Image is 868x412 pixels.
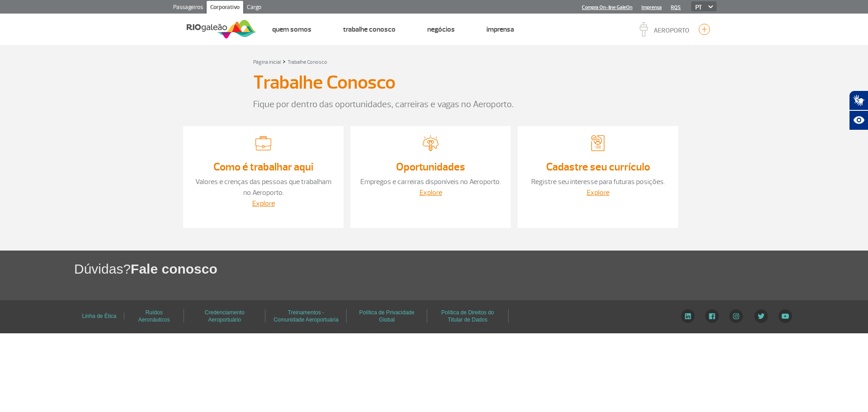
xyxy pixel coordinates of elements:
a: Compra On-line GaleOn [582,5,632,10]
a: Explore [587,188,609,197]
a: Ruídos Aeronáuticos [138,306,170,326]
img: Facebook [705,309,719,323]
a: RQS [671,5,681,10]
a: Imprensa [486,25,514,34]
a: Cadastre seu currículo [546,160,650,174]
img: Twitter [754,309,768,323]
a: Como é trabalhar aqui [213,160,313,174]
a: Negócios [427,25,455,34]
a: Treinamentos - Comunidade Aeroportuária [274,306,338,326]
p: AEROPORTO [654,28,689,34]
a: Política de Privacidade Global [359,306,415,326]
button: Abrir tradutor de língua de sinais. [849,90,868,110]
a: Empregos e carreiras disponíveis no Aeroporto. [360,177,501,186]
a: Explore [252,199,275,208]
h1: Dúvidas? [74,260,868,278]
a: Oportunidades [396,160,465,174]
a: Explore [420,188,442,197]
a: Página inicial [253,59,281,66]
a: Passageiros [170,1,207,15]
a: Registre seu interesse para futuras posições. [531,177,665,186]
a: Cargo [243,1,265,15]
a: Trabalhe Conosco [288,59,327,66]
p: Fique por dentro das oportunidades, carreiras e vagas no Aeroporto. [253,98,615,111]
a: Credenciamento Aeroportuário [205,306,245,326]
a: Política de Direitos do Titular de Dados [441,306,494,326]
img: YouTube [778,309,792,323]
a: Linha de Ética [82,310,116,322]
a: Quem Somos [272,25,311,34]
button: Abrir recursos assistivos. [849,110,868,130]
a: Corporativo [207,1,243,15]
a: > [283,56,286,66]
img: Instagram [729,309,743,323]
img: LinkedIn [681,309,695,323]
a: Valores e crenças das pessoas que trabalham no Aeroporto. [195,177,331,197]
a: Trabalhe Conosco [343,25,396,34]
span: Fale conosco [131,261,217,276]
a: Imprensa [642,5,662,10]
div: Plugin de acessibilidade da Hand Talk. [849,90,868,130]
h3: Trabalhe Conosco [253,71,396,94]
